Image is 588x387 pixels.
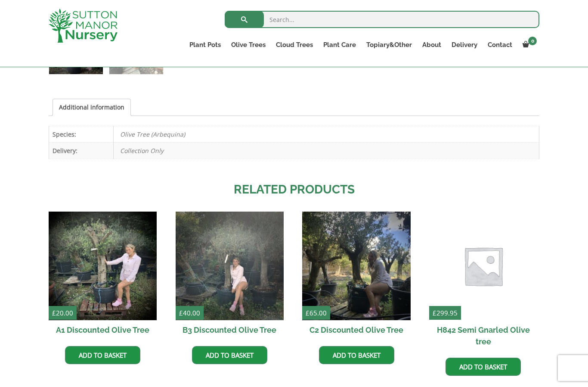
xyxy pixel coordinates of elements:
[429,212,537,320] img: Placeholder
[49,9,118,43] img: logo
[179,309,200,317] bdi: 40.00
[528,37,537,45] span: 0
[176,212,284,339] a: £40.00 B3 Discounted Olive Tree
[429,212,537,351] a: £299.95 H842 Semi Gnarled Olive tree
[49,181,539,199] h2: Related products
[302,320,410,340] h2: C2 Discounted Olive Tree
[179,309,183,317] span: £
[120,126,532,142] p: Olive Tree (Arbequina)
[429,320,537,351] h2: H842 Semi Gnarled Olive tree
[306,309,327,317] bdi: 65.00
[49,126,539,159] table: Product Details
[446,39,483,51] a: Delivery
[271,39,318,51] a: Cloud Trees
[49,126,114,142] th: Species:
[446,358,521,376] a: Add to basket: “H842 Semi Gnarled Olive tree”
[49,320,157,340] h2: A1 Discounted Olive Tree
[306,309,309,317] span: £
[225,11,539,28] input: Search...
[302,212,410,320] img: C2 Discounted Olive Tree
[59,99,124,115] a: Additional information
[52,309,56,317] span: £
[52,309,73,317] bdi: 20.00
[176,212,284,320] img: B3 Discounted Olive Tree
[319,346,394,364] a: Add to basket: “C2 Discounted Olive Tree”
[318,39,361,51] a: Plant Care
[176,320,284,340] h2: B3 Discounted Olive Tree
[483,39,517,51] a: Contact
[49,142,114,159] th: Delivery:
[517,39,539,51] a: 0
[433,309,458,317] bdi: 299.95
[361,39,417,51] a: Topiary&Other
[49,212,157,320] img: A1 Discounted Olive Tree
[184,39,226,51] a: Plant Pots
[65,346,140,364] a: Add to basket: “A1 Discounted Olive Tree”
[226,39,271,51] a: Olive Trees
[120,143,532,159] p: Collection Only
[192,346,267,364] a: Add to basket: “B3 Discounted Olive Tree”
[49,212,157,339] a: £20.00 A1 Discounted Olive Tree
[302,212,410,339] a: £65.00 C2 Discounted Olive Tree
[417,39,446,51] a: About
[433,309,436,317] span: £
